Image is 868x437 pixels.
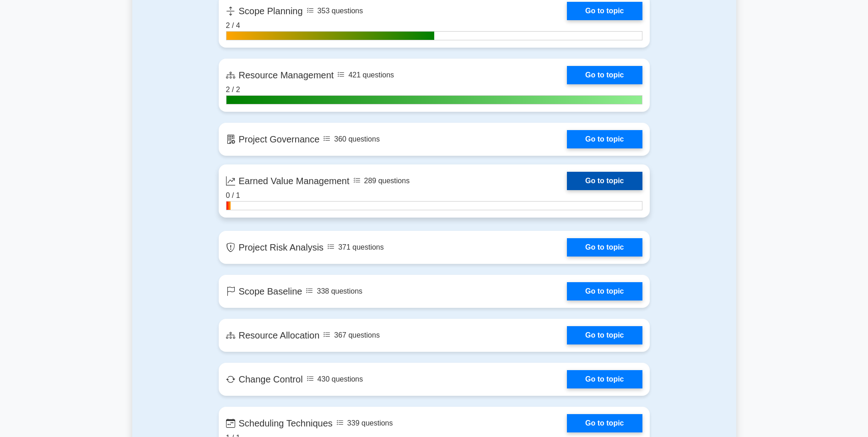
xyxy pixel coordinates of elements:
a: Go to topic [567,238,642,257]
a: Go to topic [567,326,642,344]
a: Go to topic [567,414,642,432]
a: Go to topic [567,130,642,148]
a: Go to topic [567,282,642,300]
a: Go to topic [567,370,642,388]
a: Go to topic [567,2,642,20]
a: Go to topic [567,66,642,84]
a: Go to topic [567,172,642,190]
